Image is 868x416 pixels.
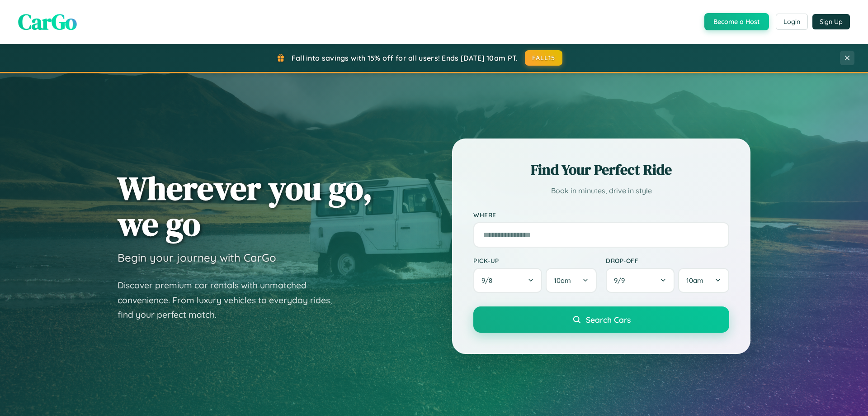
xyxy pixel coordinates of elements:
[704,13,769,30] button: Become a Host
[292,53,518,62] span: Fall into savings with 15% off for all users! Ends [DATE] 10am PT.
[606,257,729,264] label: Drop-off
[473,184,729,197] p: Book in minutes, drive in style
[473,211,729,219] label: Where
[473,268,542,293] button: 9/8
[776,14,808,30] button: Login
[554,276,571,285] span: 10am
[118,278,344,322] p: Discover premium car rentals with unmatched convenience. From luxury vehicles to everyday rides, ...
[586,315,631,325] span: Search Cars
[812,14,850,29] button: Sign Up
[473,306,729,333] button: Search Cars
[481,276,497,285] span: 9 / 8
[473,257,597,264] label: Pick-up
[473,160,729,180] h2: Find Your Perfect Ride
[18,7,77,37] span: CarGo
[118,251,276,264] h3: Begin your journey with CarGo
[678,268,729,293] button: 10am
[546,268,597,293] button: 10am
[525,50,563,66] button: FALL15
[614,276,629,285] span: 9 / 9
[686,276,703,285] span: 10am
[606,268,675,293] button: 9/9
[118,170,373,242] h1: Wherever you go, we go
